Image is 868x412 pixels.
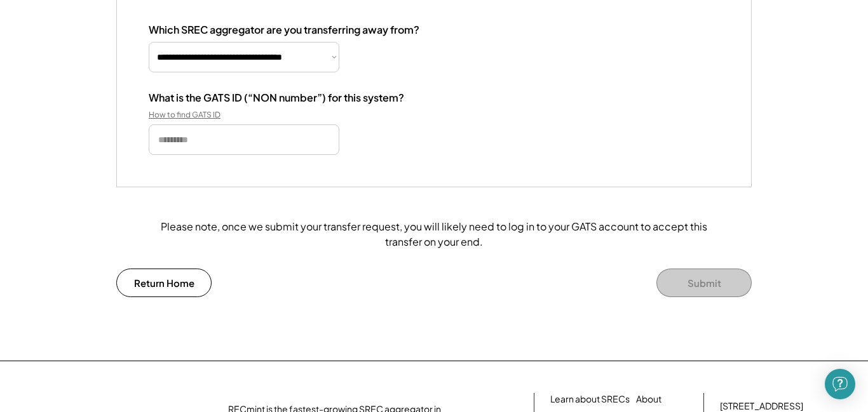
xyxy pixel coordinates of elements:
div: Please note, once we submit your transfer request, you will likely need to log in to your GATS ac... [148,219,720,249]
div: Open Intercom Messenger [825,369,855,399]
div: Which SREC aggregator are you transferring away from? [149,23,419,37]
button: Submit [656,269,752,297]
div: How to find GATS ID [149,110,276,120]
a: About [636,393,661,406]
a: Learn about SRECs [550,393,630,406]
button: Return Home [116,269,212,297]
div: What is the GATS ID (“NON number”) for this system? [149,91,404,105]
